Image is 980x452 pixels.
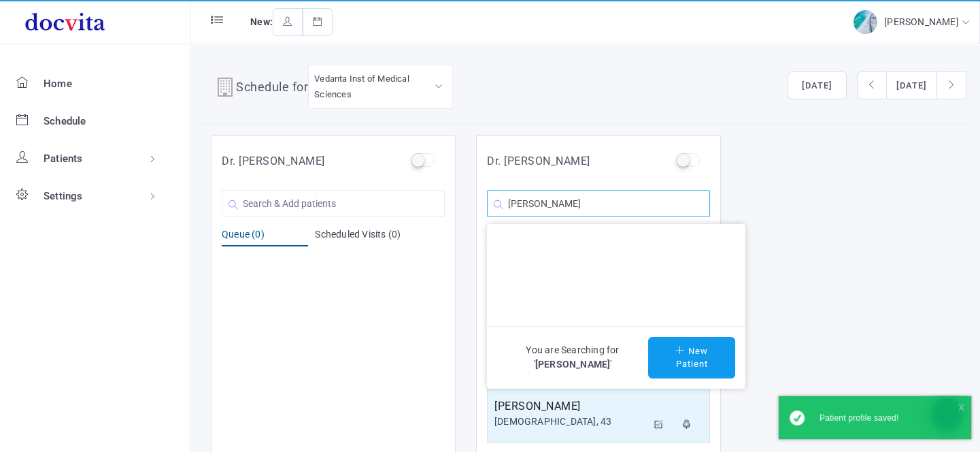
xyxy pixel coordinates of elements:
[494,398,647,415] h5: [PERSON_NAME]
[222,153,325,169] h5: Dr. [PERSON_NAME]
[820,413,898,423] span: Patient profile saved!
[236,78,308,99] h4: Schedule for
[44,78,72,90] span: Home
[494,415,647,429] div: [DEMOGRAPHIC_DATA], 43
[315,227,445,246] div: Scheduled Visits (0)
[788,71,847,100] button: [DATE]
[884,16,962,27] span: [PERSON_NAME]
[497,343,648,372] span: You are Searching for ' '
[250,16,273,27] span: New:
[314,71,447,103] div: Vedanta Inst of Medical Sciences
[648,337,735,378] button: New Patient
[222,190,445,217] input: Search & Add patients
[886,71,937,100] button: [DATE]
[44,115,86,127] span: Schedule
[535,359,611,370] span: [PERSON_NAME]
[222,227,308,246] div: Queue (0)
[854,10,877,34] img: img-2.jpg
[487,153,590,169] h5: Dr. [PERSON_NAME]
[487,190,710,217] input: Search & Add patients
[44,190,83,202] span: Settings
[44,152,83,165] span: Patients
